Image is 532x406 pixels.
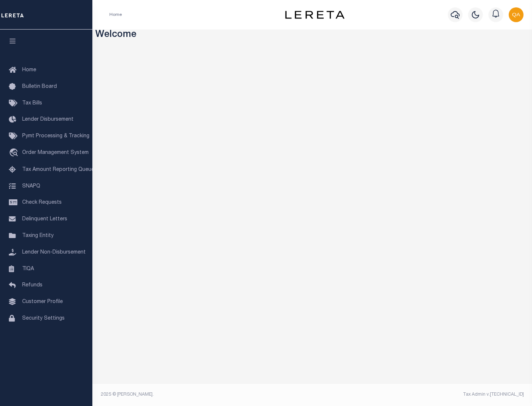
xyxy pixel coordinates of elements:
div: 2025 © [PERSON_NAME]. [95,391,313,398]
img: svg+xml;base64,PHN2ZyB4bWxucz0iaHR0cDovL3d3dy53My5vcmcvMjAwMC9zdmciIHBvaW50ZXItZXZlbnRzPSJub25lIi... [509,7,524,22]
span: Lender Non-Disbursement [22,250,86,255]
div: Tax Admin v.[TECHNICAL_ID] [318,391,524,398]
li: Home [109,11,122,18]
span: Check Requests [22,200,62,205]
span: Taxing Entity [22,233,54,238]
span: Refunds [22,283,42,288]
span: Order Management System [22,150,89,155]
img: logo-dark.svg [285,11,344,19]
span: Tax Amount Reporting Queue [22,167,94,172]
span: Home [22,68,36,73]
span: Tax Bills [22,101,42,106]
span: Bulletin Board [22,84,57,89]
span: Pymt Processing & Tracking [22,134,89,139]
span: Lender Disbursement [22,117,74,122]
span: TIQA [22,266,34,271]
i: travel_explore [9,148,21,158]
span: SNAPQ [22,183,40,189]
h3: Welcome [95,30,529,41]
span: Security Settings [22,316,65,321]
span: Customer Profile [22,299,63,304]
span: Delinquent Letters [22,217,67,222]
